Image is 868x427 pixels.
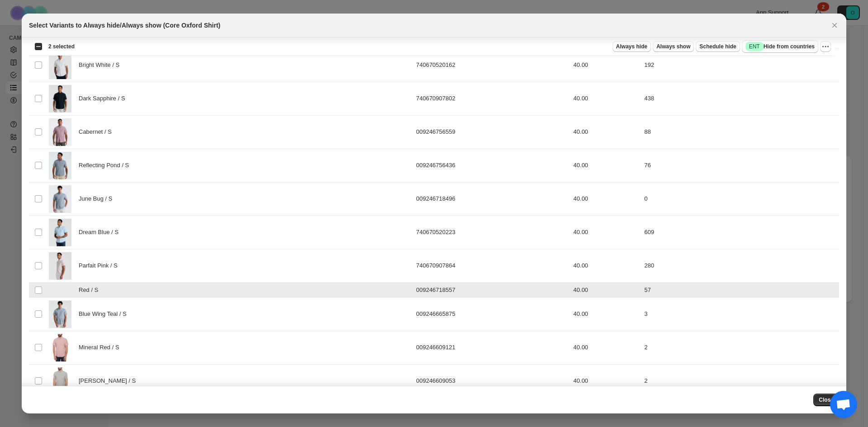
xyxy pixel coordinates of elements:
td: 76 [642,149,839,182]
span: Hide from countries [745,42,815,51]
button: Always hide [613,41,651,52]
td: 438 [642,82,839,115]
span: Always hide [616,43,647,50]
span: Dark Sapphire / S [79,94,130,103]
span: [PERSON_NAME] / S [79,376,141,385]
img: Core-Oxford-Shirt-Cabernet-Original-Penguin-10.jpg [49,118,71,146]
img: Core-Oxford-Shirt-Dream-Blue-Original-Penguin-21.jpg [49,219,71,246]
td: 40.00 [571,331,642,364]
img: Core-Oxford-Shirt-Dark-Sapphire-Original-Penguin-5.jpg [49,85,71,113]
td: 0 [642,182,839,216]
span: June Bug / S [79,194,117,203]
td: 40.00 [571,297,642,331]
td: 40.00 [571,149,642,182]
td: 740670907802 [413,82,571,115]
td: 40.00 [571,216,642,249]
td: 88 [642,115,839,149]
img: Core-Oxford-Shirt-Dusty-Olive-SU-Original-Penguin-32.jpg [49,367,71,395]
td: 40.00 [571,82,642,115]
span: 2 selected [48,43,75,50]
td: 009246756559 [413,115,571,149]
td: 40.00 [571,48,642,82]
span: Cabernet / S [79,127,117,136]
td: 280 [642,249,839,282]
span: Close [819,396,834,404]
span: ENT [749,43,760,50]
td: 009246609121 [413,331,571,364]
td: 40.00 [571,115,642,149]
button: SuccessENTHide from countries [742,40,818,53]
td: 009246718557 [413,282,571,297]
button: More actions [820,41,831,52]
h2: Select Variants to Always hide/Always show (Core Oxford Shirt) [29,21,220,30]
span: Bright White / S [79,61,124,70]
td: 009246609053 [413,364,571,398]
td: 40.00 [571,282,642,297]
td: 57 [642,282,839,297]
td: 2 [642,364,839,398]
span: Schedule hide [699,43,736,50]
td: 40.00 [571,364,642,398]
img: Core-Oxford-Shirt-Mineral-Red-SU-Original-Penguin-30.jpg [49,334,71,361]
span: Reflecting Pond / S [79,161,134,170]
span: Dream Blue / S [79,228,123,237]
td: 3 [642,297,839,331]
img: Core-Oxford-Shirt-Reflecting-Pond-Original-Penguin-13.jpg [49,152,71,179]
td: 009246665875 [413,297,571,331]
button: Close [813,394,839,406]
img: Core-Oxford-Shirt-Blue-Wing-Teal-SU-Original-Penguin-35.jpg [49,300,71,328]
span: Blue Wing Teal / S [79,310,132,319]
img: Core-Oxford-Shirt-June-Bug-Original-Penguin-17.jpg [49,185,71,213]
td: 740670907864 [413,249,571,282]
button: Schedule hide [696,41,740,52]
img: Core-Oxford-Shirt-Parfait-Pink-Original-Penguin-25.jpg [49,252,71,280]
span: Mineral Red / S [79,343,124,352]
td: 740670520162 [413,48,571,82]
img: Core-Oxford-Shirt-Bright-White-Original-Penguin_9780383b.jpg [49,51,71,79]
td: 009246756436 [413,149,571,182]
button: Close [828,19,841,32]
td: 192 [642,48,839,82]
button: Always show [653,41,694,52]
td: 2 [642,331,839,364]
td: 40.00 [571,249,642,282]
div: Open chat [830,391,857,418]
span: Red / S [79,286,103,295]
td: 740670520223 [413,216,571,249]
td: 009246718496 [413,182,571,216]
td: 609 [642,216,839,249]
span: Parfait Pink / S [79,261,123,270]
td: 40.00 [571,182,642,216]
span: Always show [656,43,690,50]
